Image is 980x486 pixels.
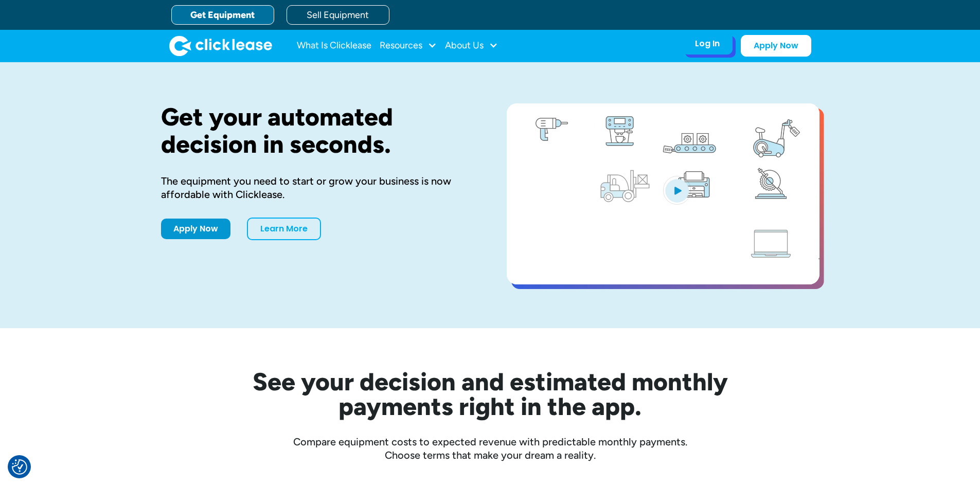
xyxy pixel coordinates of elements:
[169,35,272,56] a: home
[161,174,474,201] div: The equipment you need to start or grow your business is now affordable with Clicklease.
[663,176,691,205] img: Blue play button logo on a light blue circular background
[741,35,811,57] a: Apply Now
[171,5,274,25] a: Get Equipment
[695,39,720,49] div: Log In
[445,35,498,56] div: About Us
[161,103,474,158] h1: Get your automated decision in seconds.
[287,5,389,25] a: Sell Equipment
[161,435,819,462] div: Compare equipment costs to expected revenue with predictable monthly payments. Choose terms that ...
[507,103,819,284] a: open lightbox
[12,459,27,475] img: Revisit consent button
[12,459,27,475] button: Consent Preferences
[380,35,437,56] div: Resources
[297,35,371,56] a: What Is Clicklease
[202,369,778,419] h2: See your decision and estimated monthly payments right in the app.
[247,218,321,240] a: Learn More
[161,219,230,239] a: Apply Now
[169,35,272,56] img: Clicklease logo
